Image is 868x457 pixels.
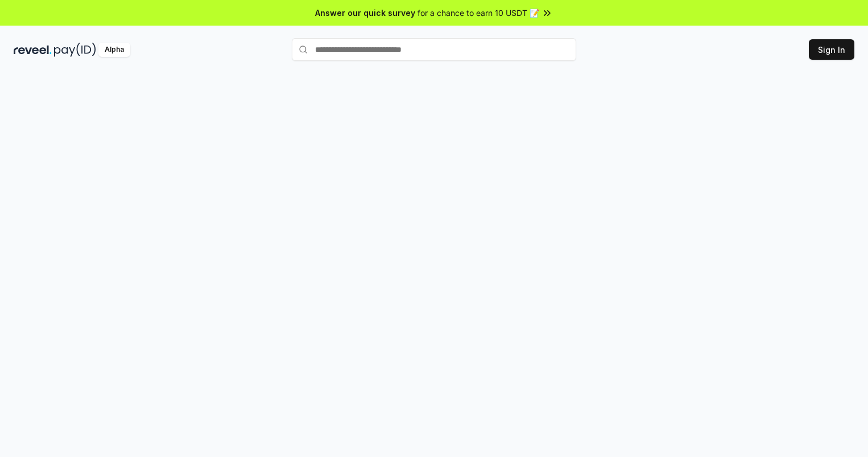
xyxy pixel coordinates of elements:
img: pay_id [54,43,96,57]
img: reveel_dark [14,43,52,57]
div: Alpha [98,43,130,57]
span: for a chance to earn 10 USDT 📝 [418,7,539,19]
span: Answer our quick survey [315,7,415,19]
button: Sign In [809,39,854,60]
